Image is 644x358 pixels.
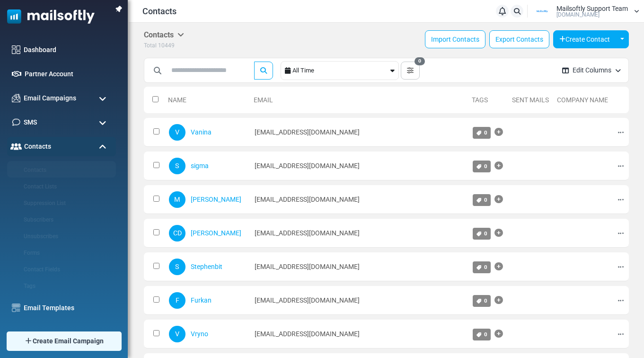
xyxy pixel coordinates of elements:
[7,249,114,257] a: Forms
[484,297,487,304] span: 0
[494,190,503,209] a: Add Tag
[144,30,184,39] h5: Contacts
[473,329,491,340] a: 0
[484,230,487,237] span: 0
[191,128,212,136] a: Vanina
[7,166,114,174] a: Contacts
[191,196,241,203] a: [PERSON_NAME]
[494,324,503,343] a: Add Tag
[494,291,503,310] a: Add Tag
[473,261,491,273] a: 0
[401,62,420,80] button: 0
[191,263,222,270] a: Stephenbit
[250,152,468,180] td: [EMAIL_ADDRESS][DOMAIN_NAME]
[169,191,185,208] span: M
[24,142,51,152] span: Contacts
[415,57,425,66] span: 0
[557,96,608,104] a: Company Name
[512,96,549,104] a: Sent Mails
[7,199,114,207] a: Suppression List
[254,96,273,104] a: Email
[191,229,241,237] a: [PERSON_NAME]
[25,69,111,79] a: Partner Account
[473,228,491,240] a: 0
[484,264,487,270] span: 0
[7,282,114,290] a: Tags
[24,303,111,313] a: Email Templates
[144,42,157,49] span: Total
[7,265,114,274] a: Contact Fields
[484,129,487,136] span: 0
[530,4,639,18] a: User Logo Mailsoftly Support Team [DOMAIN_NAME]
[169,124,185,141] span: V
[169,259,185,275] span: S
[191,162,209,170] a: sigma
[191,330,208,338] a: Vryno
[7,215,114,224] a: Subscribers
[473,127,491,139] a: 0
[250,320,468,349] td: [EMAIL_ADDRESS][DOMAIN_NAME]
[169,158,185,174] span: S
[556,12,600,18] span: [DOMAIN_NAME]
[292,62,388,80] div: All Time
[473,161,491,172] a: 0
[12,118,20,126] img: sms-icon.png
[484,331,487,338] span: 0
[556,5,628,12] span: Mailsoftly Support Team
[250,219,468,248] td: [EMAIL_ADDRESS][DOMAIN_NAME]
[12,304,20,312] img: email-templates-icon.svg
[250,118,468,147] td: [EMAIL_ADDRESS][DOMAIN_NAME]
[158,42,175,49] span: 10449
[12,94,20,102] img: campaigns-icon.png
[494,123,503,142] a: Add Tag
[250,185,468,214] td: [EMAIL_ADDRESS][DOMAIN_NAME]
[168,96,186,104] a: Name
[494,257,503,276] a: Add Tag
[489,30,549,48] a: Export Contacts
[494,224,503,242] a: Add Tag
[425,30,485,48] a: Import Contacts
[24,117,37,127] span: SMS
[484,163,487,170] span: 0
[7,232,114,241] a: Unsubscribes
[530,4,554,18] img: User Logo
[169,292,185,309] span: F
[473,194,491,206] a: 0
[12,45,20,54] img: dashboard-icon.svg
[169,225,185,242] span: CD
[494,156,503,175] a: Add Tag
[7,182,114,191] a: Contact Lists
[553,30,616,48] button: Create Contact
[33,336,104,346] span: Create Email Campaign
[473,295,491,307] a: 0
[24,93,76,103] span: Email Campaigns
[142,5,176,18] span: Contacts
[250,252,468,281] td: [EMAIL_ADDRESS][DOMAIN_NAME]
[10,143,22,150] img: contacts-icon-active.svg
[250,286,468,315] td: [EMAIL_ADDRESS][DOMAIN_NAME]
[484,197,487,203] span: 0
[169,326,185,342] span: V
[555,58,628,83] button: Edit Columns
[24,45,111,55] a: Dashboard
[557,96,608,104] span: translation missing: en.crm_contacts.form.list_header.company_name
[472,96,488,104] a: Tags
[191,296,212,304] a: Furkan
